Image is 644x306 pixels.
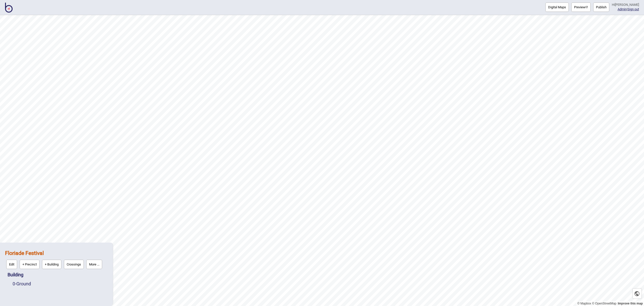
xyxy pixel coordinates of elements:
button: Edit [6,260,17,269]
div: Hi [PERSON_NAME] [612,3,639,7]
div: Ground [13,279,108,288]
button: More ... [86,260,102,269]
button: Publish [593,3,609,12]
button: + Building [42,260,61,269]
a: Floriade Festival [5,250,44,256]
a: Crossings [63,258,85,270]
a: Mapbox [577,302,591,305]
a: More ... [85,258,103,270]
a: Admin [618,7,627,11]
span: | [618,7,627,11]
button: Crossings [64,260,84,269]
button: Digital Maps [545,3,569,12]
a: 0-Ground [13,281,31,286]
a: Map feedback [618,302,643,305]
div: Floriade Festival [5,248,108,270]
img: BindiMaps CMS [5,3,13,13]
a: Previewpreview [571,3,591,12]
button: Sign out [627,7,639,11]
button: + Precinct [20,260,39,269]
button: Preview [571,3,591,12]
a: Building [8,272,23,277]
a: OpenStreetMap [592,302,616,305]
a: Edit [5,258,18,270]
img: preview [585,6,588,8]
